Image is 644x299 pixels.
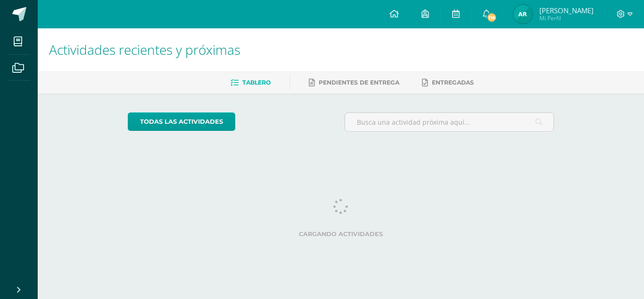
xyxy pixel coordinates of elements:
[539,14,594,22] span: Mi Perfil
[231,75,271,90] a: Tablero
[432,79,474,86] span: Entregadas
[345,113,554,131] input: Busca una actividad próxima aquí...
[319,79,399,86] span: Pendientes de entrega
[309,75,399,90] a: Pendientes de entrega
[49,41,240,59] span: Actividades recientes y próximas
[242,79,271,86] span: Tablero
[513,5,532,24] img: 9fe4e505b6d6d40c1a83f2ca7b8d9b68.png
[487,12,497,23] span: 116
[128,231,554,238] label: Cargando actividades
[539,6,594,15] span: [PERSON_NAME]
[422,75,474,90] a: Entregadas
[128,112,235,131] a: todas las Actividades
